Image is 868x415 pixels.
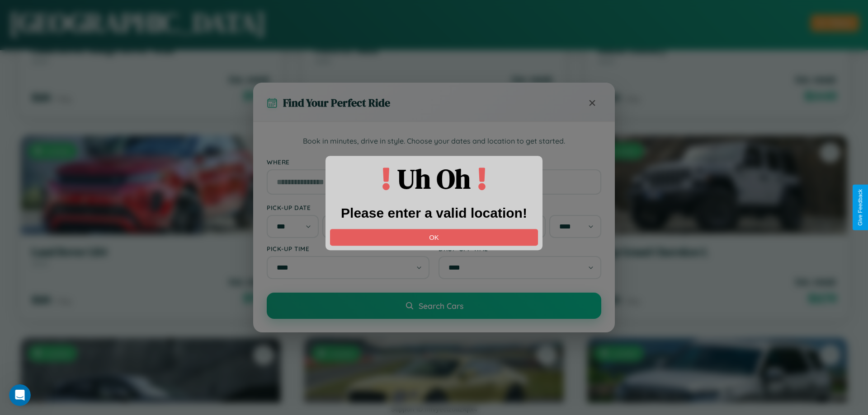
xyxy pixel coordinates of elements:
label: Where [267,158,601,166]
label: Drop-off Time [439,245,601,252]
label: Pick-up Date [267,204,429,211]
p: Book in minutes, drive in style. Choose your dates and location to get started. [267,135,601,147]
label: Pick-up Time [267,245,429,252]
label: Drop-off Date [439,204,601,211]
span: Search Cars [419,301,463,311]
h3: Find Your Perfect Ride [283,95,390,110]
